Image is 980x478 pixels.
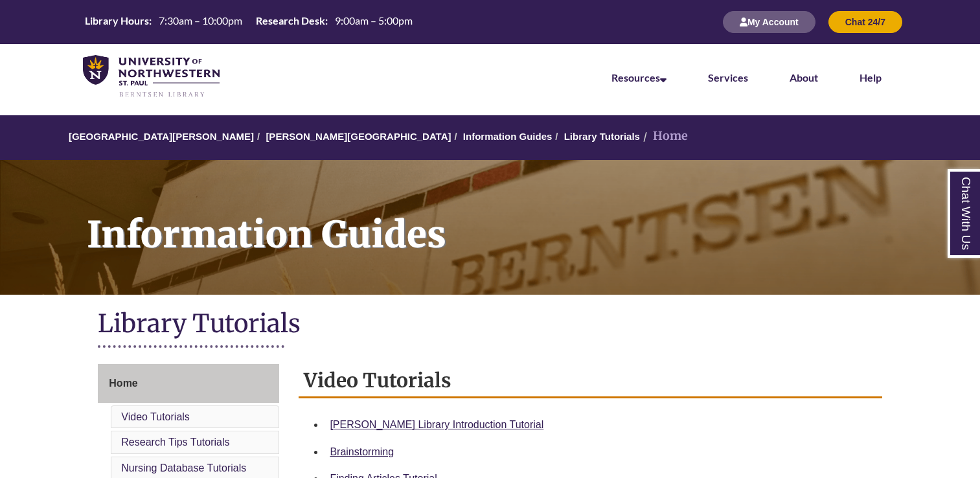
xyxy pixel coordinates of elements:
span: Home [109,378,137,389]
h1: Library Tutorials [98,308,882,342]
a: [GEOGRAPHIC_DATA][PERSON_NAME] [69,131,254,142]
li: Home [640,127,688,146]
a: [PERSON_NAME][GEOGRAPHIC_DATA] [266,131,451,142]
h1: Information Guides [73,160,980,278]
a: Services [708,71,748,84]
button: My Account [723,11,815,33]
span: 7:30am – 10:00pm [159,14,242,27]
table: Hours Today [80,14,418,30]
button: Chat 24/7 [828,11,902,33]
a: Home [98,364,279,403]
a: Research Tips Tutorials [121,437,229,448]
a: [PERSON_NAME] Library Introduction Tutorial [330,419,543,430]
a: Chat 24/7 [828,16,902,27]
a: Brainstorming [330,446,394,457]
a: My Account [723,16,815,27]
a: Nursing Database Tutorials [121,462,246,473]
span: 9:00am – 5:00pm [335,14,413,27]
h2: Video Tutorials [299,364,882,398]
a: Information Guides [463,131,553,142]
a: Hours Today [80,14,418,31]
img: UNWSP Library Logo [83,55,220,98]
th: Library Hours: [80,14,154,28]
a: Help [860,71,882,84]
a: Library Tutorials [564,131,640,142]
a: Resources [611,71,667,84]
a: Video Tutorials [121,411,190,422]
th: Research Desk: [251,14,330,28]
a: About [790,71,818,84]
